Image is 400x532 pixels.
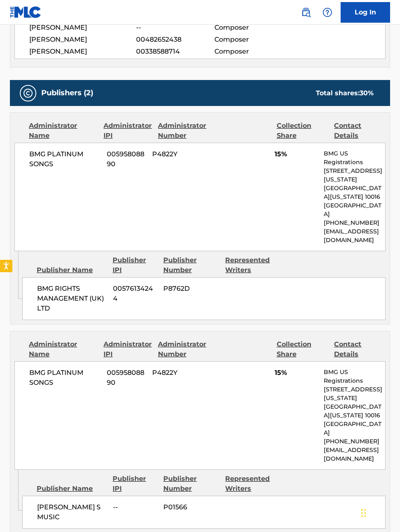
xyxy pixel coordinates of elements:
span: P8762D [163,284,219,294]
span: 00482652438 [136,35,214,45]
p: [PHONE_NUMBER] [324,219,385,227]
span: Composer [214,47,286,56]
div: Contact Details [334,121,386,141]
span: -- [136,23,214,33]
div: Administrator Number [158,339,209,359]
span: 15% [275,368,318,378]
div: Help [319,4,336,21]
iframe: Chat Widget [359,492,400,532]
span: [PERSON_NAME] S MUSIC [37,502,107,522]
div: Contact Details [334,339,386,359]
div: Publisher Name [37,484,106,494]
span: 00595808890 [107,368,146,388]
div: Represented Writers [225,255,281,275]
span: Composer [214,35,286,45]
a: Public Search [298,4,314,21]
span: [PERSON_NAME] [29,47,136,56]
span: BMG RIGHTS MANAGEMENT (UK) LTD [37,284,107,313]
p: BMG US Registrations [324,149,385,167]
span: 00338588714 [136,47,214,56]
div: Collection Share [277,121,328,141]
span: P4822Y [152,368,205,378]
div: Publisher Name [37,265,106,275]
span: BMG PLATINUM SONGS [29,149,101,169]
span: [PERSON_NAME] [29,23,136,33]
img: Publishers [23,88,33,98]
img: search [301,7,311,17]
div: Publisher Number [163,255,219,275]
div: Administrator Name [29,339,97,359]
span: P01566 [163,502,219,512]
h5: Publishers (2) [41,88,93,98]
div: Publisher Number [163,474,219,494]
p: [EMAIL_ADDRESS][DOMAIN_NAME] [324,446,385,463]
div: Publisher IPI [113,474,157,494]
p: [US_STATE][GEOGRAPHIC_DATA][US_STATE] 10016 [324,175,385,201]
p: [STREET_ADDRESS] [324,385,385,394]
div: Represented Writers [225,474,281,494]
div: Publisher IPI [113,255,157,275]
span: 00576134244 [113,284,158,304]
p: [GEOGRAPHIC_DATA] [324,201,385,219]
img: help [322,7,332,17]
div: Collection Share [277,339,328,359]
div: Administrator IPI [104,339,152,359]
div: Total shares: [316,88,374,98]
span: P4822Y [152,149,205,159]
div: Drag [361,501,366,525]
span: BMG PLATINUM SONGS [29,368,101,388]
div: Administrator IPI [104,121,152,141]
a: Log In [341,2,390,23]
p: [PHONE_NUMBER] [324,437,385,446]
span: -- [113,502,158,512]
span: 30 % [360,89,374,97]
span: 15% [275,149,318,159]
p: [EMAIL_ADDRESS][DOMAIN_NAME] [324,227,385,245]
p: [STREET_ADDRESS] [324,167,385,175]
p: BMG US Registrations [324,368,385,385]
div: Administrator Name [29,121,97,141]
img: MLC Logo [10,6,42,18]
p: [GEOGRAPHIC_DATA] [324,420,385,437]
div: Administrator Number [158,121,209,141]
span: Composer [214,23,286,33]
span: [PERSON_NAME] [29,35,136,45]
p: [US_STATE][GEOGRAPHIC_DATA][US_STATE] 10016 [324,394,385,420]
span: 00595808890 [107,149,146,169]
